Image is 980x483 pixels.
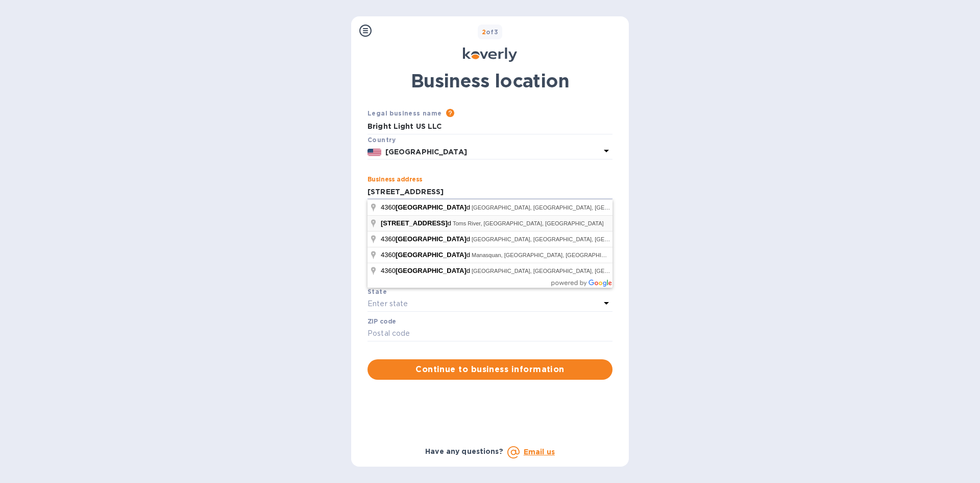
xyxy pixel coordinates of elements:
span: [GEOGRAPHIC_DATA], [GEOGRAPHIC_DATA], [GEOGRAPHIC_DATA] [472,204,653,211]
span: 2 [482,28,486,36]
input: Enter legal business name [367,119,612,134]
span: Toms River, [GEOGRAPHIC_DATA], [GEOGRAPHIC_DATA] [453,220,604,226]
span: 4360 d [381,235,472,243]
a: Email us [524,448,555,456]
span: [GEOGRAPHIC_DATA] [396,235,467,243]
label: Business address [367,177,422,183]
b: State [367,288,387,295]
b: of 3 [482,28,499,36]
span: [GEOGRAPHIC_DATA], [GEOGRAPHIC_DATA], [GEOGRAPHIC_DATA] [472,268,653,274]
input: Enter address [367,184,612,199]
b: Legal business name [367,109,442,117]
b: [GEOGRAPHIC_DATA] [385,148,467,156]
b: Country [367,136,396,144]
span: [GEOGRAPHIC_DATA], [GEOGRAPHIC_DATA], [GEOGRAPHIC_DATA] [472,236,653,242]
img: US [367,149,381,156]
span: Manasquan, [GEOGRAPHIC_DATA], [GEOGRAPHIC_DATA] [472,252,624,258]
span: 4360 d [381,267,472,274]
span: [GEOGRAPHIC_DATA] [396,267,467,274]
span: [GEOGRAPHIC_DATA] [396,203,467,211]
span: [GEOGRAPHIC_DATA] [396,251,467,259]
span: 4360 d [381,203,472,211]
label: ZIP code [367,318,396,325]
span: d [381,219,453,227]
h1: Business location [367,70,612,91]
input: Postal code [367,326,612,341]
button: Continue to business information [367,359,612,380]
p: Enter state [367,298,408,309]
b: Have any questions? [425,447,503,455]
span: [STREET_ADDRESS] [381,219,448,227]
span: 4360 d [381,251,472,259]
span: Continue to business information [376,363,604,376]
